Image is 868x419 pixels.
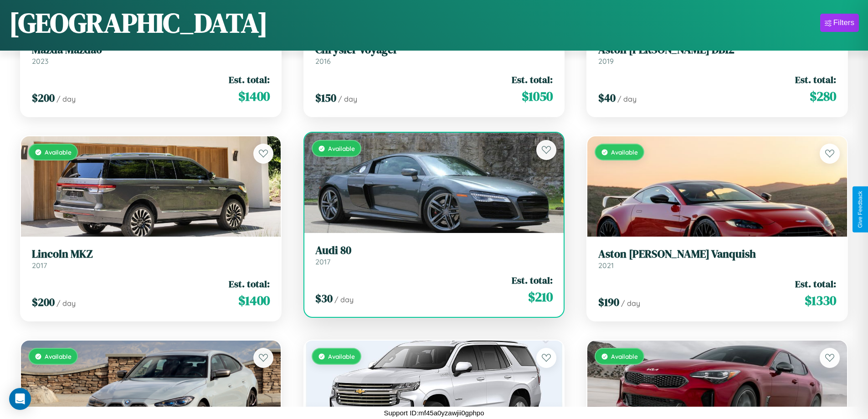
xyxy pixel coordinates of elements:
p: Support ID: mf45a0yzawjii0gphpo [384,407,484,419]
span: Est. total: [512,73,553,86]
h3: Audi 80 [315,244,553,257]
span: $ 210 [528,288,553,306]
span: / day [621,299,640,308]
span: 2016 [315,57,331,66]
span: $ 200 [32,295,55,310]
span: $ 1050 [522,87,553,105]
span: $ 1330 [805,291,836,310]
span: $ 200 [32,90,55,105]
span: 2021 [598,261,614,270]
button: Filters [820,14,859,32]
div: Give Feedback [857,191,863,228]
a: Audi 802017 [315,244,553,266]
span: Available [45,352,72,360]
h3: Lincoln MKZ [32,248,270,261]
span: 2019 [598,57,614,66]
span: Available [611,148,638,156]
h1: [GEOGRAPHIC_DATA] [9,4,268,41]
span: Available [328,145,355,152]
a: Aston [PERSON_NAME] Vanquish2021 [598,248,836,270]
span: Available [45,148,72,156]
a: Lincoln MKZ2017 [32,248,270,270]
a: Chrysler Voyager2016 [315,43,553,66]
a: Mazda Mazda62023 [32,43,270,66]
span: $ 280 [810,87,836,105]
div: Filters [833,18,854,27]
span: $ 1400 [238,291,270,310]
span: Est. total: [512,274,553,287]
span: Est. total: [229,73,270,86]
span: Est. total: [795,277,836,290]
span: $ 150 [315,90,336,105]
span: Available [611,352,638,360]
span: / day [338,94,357,103]
span: / day [56,94,76,103]
div: Open Intercom Messenger [9,388,31,410]
h3: Aston [PERSON_NAME] DB12 [598,43,836,57]
span: $ 40 [598,90,616,105]
span: $ 30 [315,291,333,306]
span: 2023 [32,57,48,66]
h3: Aston [PERSON_NAME] Vanquish [598,248,836,261]
span: / day [334,295,354,304]
span: / day [617,94,637,103]
span: 2017 [315,257,330,266]
span: Available [328,352,355,360]
span: / day [56,299,76,308]
span: Est. total: [795,73,836,86]
span: 2017 [32,261,47,270]
a: Aston [PERSON_NAME] DB122019 [598,43,836,66]
span: $ 190 [598,295,619,310]
span: $ 1400 [238,87,270,105]
span: Est. total: [229,277,270,290]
